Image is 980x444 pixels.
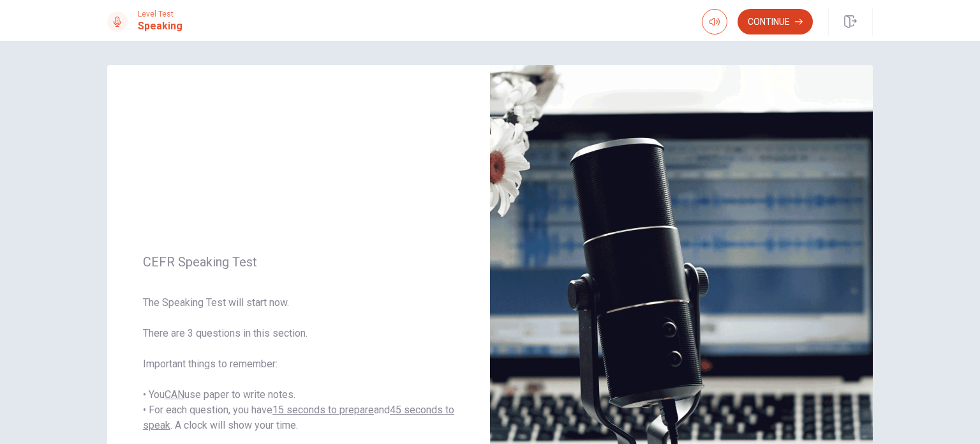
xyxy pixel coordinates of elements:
[738,9,813,34] button: Continue
[272,404,374,416] u: 15 seconds to prepare
[143,254,454,270] span: CEFR Speaking Test
[138,19,182,34] h1: Speaking
[143,295,454,433] span: The Speaking Test will start now. There are 3 questions in this section. Important things to reme...
[165,388,184,401] u: CAN
[138,10,182,19] span: Level Test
